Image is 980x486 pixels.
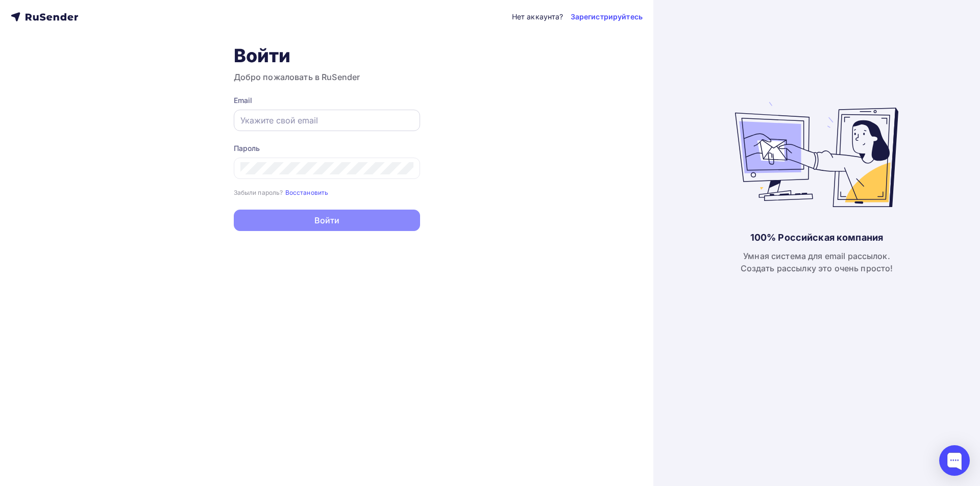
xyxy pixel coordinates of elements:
a: Зарегистрируйтесь [571,12,643,22]
h1: Войти [234,44,420,67]
div: Email [234,95,420,106]
div: Пароль [234,143,420,154]
button: Войти [234,210,420,231]
small: Забыли пароль? [234,189,283,196]
input: Укажите свой email [240,114,413,126]
h3: Добро пожаловать в RuSender [234,71,420,83]
div: Нет аккаунта? [512,12,563,22]
div: Умная система для email рассылок. Создать рассылку это очень просто! [741,250,893,274]
a: Восстановить [285,188,329,196]
small: Восстановить [285,189,329,196]
div: 100% Российская компания [750,232,883,244]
